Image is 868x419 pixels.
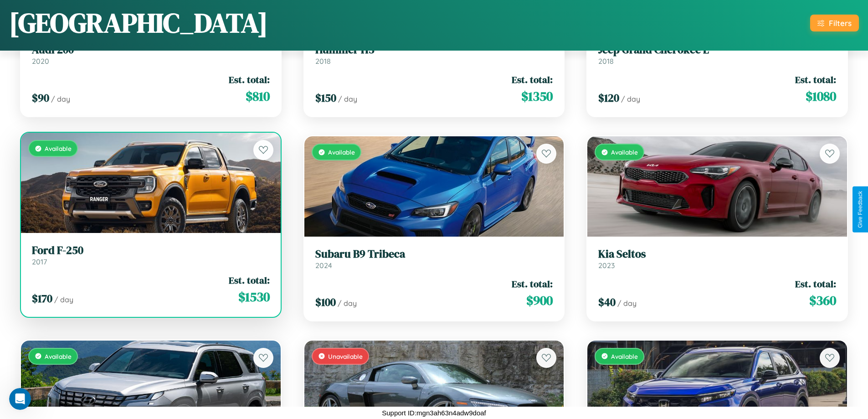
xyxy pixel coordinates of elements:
[382,407,486,419] p: Support ID: mgn3ah63n4adw9doaf
[598,295,616,310] span: $ 40
[229,274,270,287] span: Est. total:
[54,295,73,304] span: / day
[829,18,852,28] div: Filters
[598,248,836,261] h3: Kia Seltos
[338,94,357,103] span: / day
[315,295,336,310] span: $ 100
[338,299,357,308] span: / day
[32,43,270,66] a: Audi 2002020
[238,288,270,306] span: $ 1530
[32,57,49,66] span: 2020
[328,352,363,360] span: Unavailable
[621,94,640,103] span: / day
[598,43,836,66] a: Jeep Grand Cherokee L2018
[810,15,859,31] button: Filters
[315,57,331,66] span: 2018
[806,87,836,105] span: $ 1080
[32,244,270,257] h3: Ford F-250
[512,73,553,86] span: Est. total:
[795,73,836,86] span: Est. total:
[32,257,47,266] span: 2017
[598,248,836,270] a: Kia Seltos2023
[315,248,553,270] a: Subaru B9 Tribeca2024
[512,277,553,290] span: Est. total:
[45,352,72,360] span: Available
[857,191,863,228] div: Give Feedback
[315,43,553,66] a: Hummer H32018
[315,261,332,270] span: 2024
[229,73,270,86] span: Est. total:
[32,90,49,105] span: $ 90
[521,87,553,105] span: $ 1350
[611,352,638,360] span: Available
[9,4,268,41] h1: [GEOGRAPHIC_DATA]
[315,248,553,261] h3: Subaru B9 Tribeca
[611,148,638,156] span: Available
[795,277,836,290] span: Est. total:
[51,94,70,103] span: / day
[809,291,836,310] span: $ 360
[598,261,615,270] span: 2023
[315,90,336,105] span: $ 150
[598,90,619,105] span: $ 120
[9,388,31,410] iframe: Intercom live chat
[246,87,270,105] span: $ 810
[328,148,355,156] span: Available
[45,145,72,152] span: Available
[526,291,553,310] span: $ 900
[32,244,270,266] a: Ford F-2502017
[598,57,614,66] span: 2018
[32,291,52,306] span: $ 170
[617,299,637,308] span: / day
